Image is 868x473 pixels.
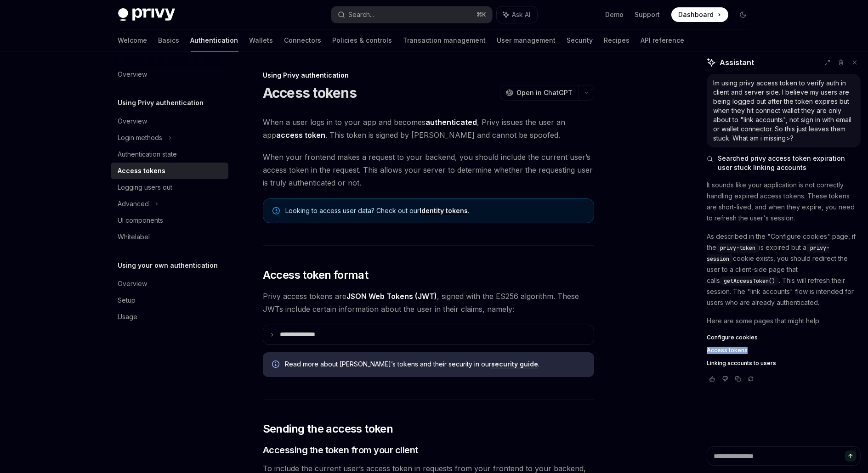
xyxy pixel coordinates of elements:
a: API reference [641,29,685,51]
a: Access tokens [707,347,861,354]
h5: Using Privy authentication [118,97,204,108]
a: Policies & controls [333,29,392,51]
a: Overview [111,66,228,83]
span: Access tokens [707,347,748,354]
svg: Note [272,207,280,214]
a: User management [497,29,556,51]
button: Send message [845,450,856,462]
div: Authentication state [118,149,177,160]
a: Logging users out [111,179,228,196]
a: Security [567,29,593,51]
span: privy-session [707,244,829,263]
span: Read more about [PERSON_NAME]’s tokens and their security in our . [285,360,585,369]
button: Open in ChatGPT [500,85,579,101]
a: Wallets [250,29,273,51]
strong: authenticated [425,118,477,127]
div: Overview [118,116,148,127]
strong: access token [276,130,325,140]
div: Access tokens [118,165,166,176]
a: Whitelabel [111,229,228,245]
a: Overview [111,113,228,130]
button: Toggle dark mode [736,7,750,22]
div: Using Privy authentication [263,71,594,80]
a: Setup [111,292,228,309]
span: Accessing the token from your client [263,444,418,456]
a: Welcome [118,29,148,51]
div: Usage [118,311,138,322]
h1: Access tokens [263,84,357,101]
a: Support [635,10,660,19]
a: Identity tokens [420,207,468,215]
div: UI components [118,215,164,226]
span: Looking to access user data? Check out our . [285,206,584,215]
a: Access tokens [111,163,228,179]
span: privy-token [720,244,755,252]
span: Access token format [263,268,369,282]
div: Overview [118,278,148,289]
span: When your frontend makes a request to your backend, you should include the current user’s access ... [263,151,594,189]
a: Overview [111,276,228,292]
a: Recipes [604,29,630,51]
div: Logging users out [118,182,173,193]
div: Advanced [118,198,149,209]
span: When a user logs in to your app and becomes , Privy issues the user an app . This token is signed... [263,116,594,141]
div: Search... [349,9,374,20]
img: dark logo [118,8,175,21]
a: Transaction management [403,29,486,51]
a: JSON Web Tokens (JWT) [346,292,437,301]
p: It sounds like your application is not correctly handling expired access tokens. These tokens are... [707,180,861,224]
span: Sending the access token [263,422,393,436]
div: Im using privy access token to verify auth in client and server side. I believe my users are bein... [713,79,854,143]
span: Open in ChatGPT [517,88,573,97]
p: Here are some pages that might help: [707,315,861,327]
a: Usage [111,309,228,325]
a: Linking accounts to users [707,360,861,367]
div: Whitelabel [118,231,150,242]
button: Search...⌘K [331,6,492,23]
a: security guide [491,360,538,368]
svg: Info [272,360,281,370]
p: As described in the "Configure cookies" page, if the is expired but a cookie exists, you should r... [707,231,861,308]
span: Configure cookies [707,334,758,341]
span: Ask AI [512,10,531,19]
span: Assistant [720,57,754,68]
a: Configure cookies [707,334,861,341]
div: Overview [118,69,148,80]
a: Authentication state [111,146,228,163]
a: Dashboard [671,7,728,22]
a: UI components [111,212,228,229]
span: Searched privy access token expiration user stuck linking accounts [718,154,861,172]
a: Connectors [284,29,322,51]
div: Setup [118,295,136,306]
a: Demo [606,10,624,19]
span: ⌘ K [477,11,487,18]
a: Basics [159,29,180,51]
a: Authentication [191,29,238,51]
span: Privy access tokens are , signed with the ES256 algorithm. These JWTs include certain information... [263,290,594,315]
span: Linking accounts to users [707,360,776,367]
span: Dashboard [679,10,714,19]
span: getAccessToken() [724,277,775,285]
div: Login methods [118,132,163,143]
button: Searched privy access token expiration user stuck linking accounts [707,154,861,172]
h5: Using your own authentication [118,260,218,271]
button: Ask AI [497,6,537,23]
